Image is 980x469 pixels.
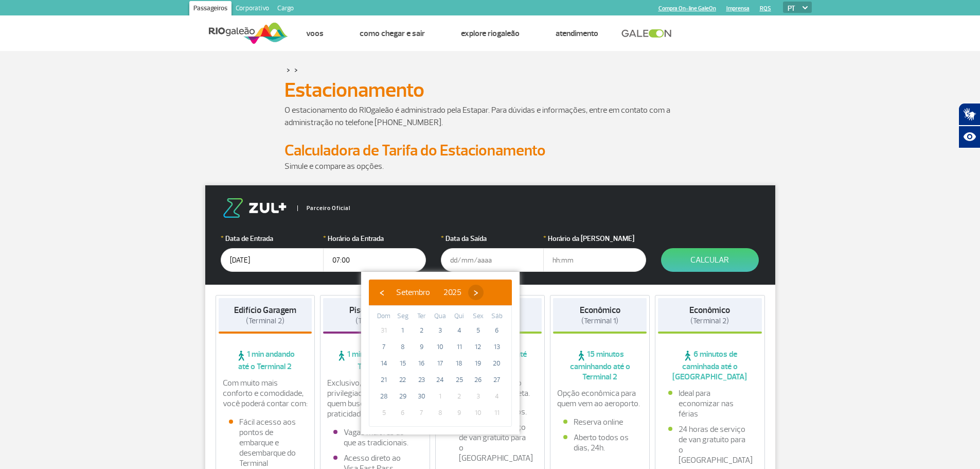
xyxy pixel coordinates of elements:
[556,28,598,39] a: Atendimento
[323,349,427,372] span: 1 min andando até o Terminal 2
[432,372,449,388] span: 24
[395,322,411,339] span: 1
[489,388,505,405] span: 4
[580,305,620,316] strong: Econômico
[451,388,468,405] span: 2
[690,316,729,326] span: (Terminal 2)
[284,104,696,129] p: O estacionamento do RIOgaleão é administrado pela Estapar. Para dúvidas e informações, entre em c...
[287,64,290,76] a: >
[375,311,394,322] th: weekday
[432,388,449,405] span: 1
[284,81,696,99] h1: Estacionamento
[349,305,400,316] strong: Piso Premium
[333,427,417,448] li: Vagas maiores do que as tradicionais.
[543,233,646,244] label: Horário da [PERSON_NAME]
[221,233,324,244] label: Data de Entrada
[661,248,759,272] button: Calcular
[451,322,468,339] span: 4
[689,305,730,316] strong: Econômico
[229,417,302,468] li: Fácil acesso aos pontos de embarque e desembarque do Terminal
[581,316,618,326] span: (Terminal 1)
[273,1,298,18] a: Cargo
[306,28,324,39] a: Voos
[470,388,486,405] span: 3
[394,311,413,322] th: weekday
[668,424,752,465] li: 24 horas de serviço de van gratuito para o [GEOGRAPHIC_DATA]
[450,311,469,322] th: weekday
[413,388,430,405] span: 30
[431,311,450,322] th: weekday
[231,1,273,18] a: Corporativo
[553,349,647,382] span: 15 minutos caminhando até o Terminal 2
[441,233,544,244] label: Data da Saída
[323,248,426,272] input: hh:mm
[470,355,486,372] span: 19
[958,103,980,148] div: Plugin de acessibilidade da Hand Talk.
[658,349,762,382] span: 6 minutos de caminhada até o [GEOGRAPHIC_DATA]
[432,405,449,421] span: 8
[487,311,506,322] th: weekday
[223,378,308,409] p: Com muito mais conforto e comodidade, você poderá contar com:
[469,311,488,322] th: weekday
[246,316,284,326] span: (Terminal 2)
[376,388,392,405] span: 28
[489,405,505,421] span: 11
[461,28,520,39] a: Explore RIOgaleão
[361,272,520,435] bs-datepicker-container: calendar
[395,388,411,405] span: 29
[376,405,392,421] span: 5
[441,248,544,272] input: dd/mm/aaaa
[470,372,486,388] span: 26
[189,1,231,18] a: Passageiros
[958,103,980,126] button: Abrir tradutor de língua de sinais.
[297,205,350,211] span: Parceiro Oficial
[374,285,389,300] button: ‹
[563,432,636,453] li: Aberto todos os dias, 24h.
[468,285,484,300] button: ›
[221,198,289,218] img: logo-zul.png
[360,28,425,39] a: Como chegar e sair
[451,355,468,372] span: 18
[413,405,430,421] span: 7
[443,287,461,298] span: 2025
[355,316,394,326] span: (Terminal 2)
[413,355,430,372] span: 16
[376,355,392,372] span: 14
[451,405,468,421] span: 9
[219,349,312,372] span: 1 min andando até o Terminal 2
[726,5,750,12] a: Imprensa
[451,339,468,355] span: 11
[658,5,716,12] a: Compra On-line GaleOn
[470,405,486,421] span: 10
[395,339,411,355] span: 8
[432,322,449,339] span: 3
[958,126,980,148] button: Abrir recursos assistivos.
[470,322,486,339] span: 5
[294,64,298,76] a: >
[760,5,771,12] a: RQS
[389,285,437,300] button: Setembro
[395,405,411,421] span: 6
[323,233,426,244] label: Horário da Entrada
[449,422,532,463] li: 24 horas de serviço de van gratuito para o [GEOGRAPHIC_DATA]
[374,286,484,296] bs-datepicker-navigation-view: ​ ​ ​
[563,417,636,427] li: Reserva online
[543,248,646,272] input: hh:mm
[489,355,505,372] span: 20
[396,287,430,298] span: Setembro
[437,285,468,300] button: 2025
[412,311,431,322] th: weekday
[413,372,430,388] span: 23
[395,355,411,372] span: 15
[284,141,696,160] h2: Calculadora de Tarifa do Estacionamento
[395,372,411,388] span: 22
[432,355,449,372] span: 17
[489,322,505,339] span: 6
[413,339,430,355] span: 9
[489,372,505,388] span: 27
[221,248,324,272] input: dd/mm/aaaa
[234,305,296,316] strong: Edifício Garagem
[284,160,696,172] p: Simule e compare as opções.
